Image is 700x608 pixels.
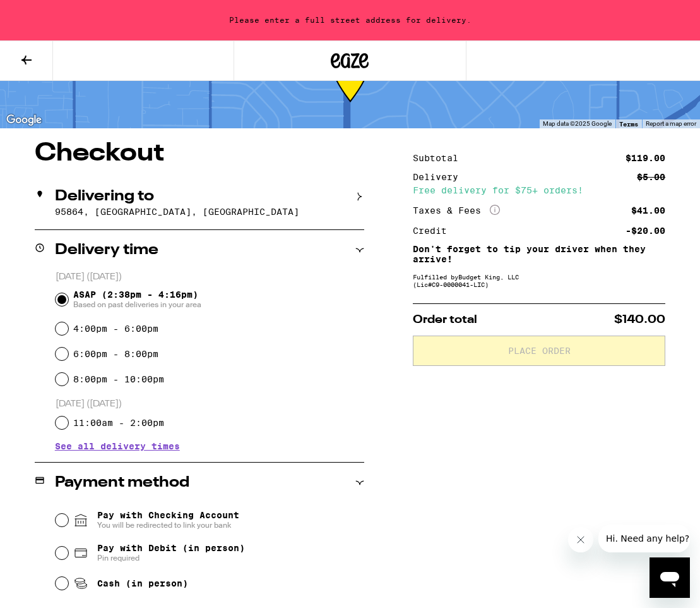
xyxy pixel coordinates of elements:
span: Place Order [508,346,571,355]
h2: Delivering to [55,189,154,204]
iframe: Button to launch messaging window [650,557,690,598]
a: Open this area in Google Maps (opens a new window) [3,112,45,128]
h2: Payment method [55,475,189,490]
span: Map data ©2025 Google [543,120,612,127]
div: 89-187 min [333,64,367,112]
a: Report a map error [646,120,696,127]
div: Free delivery for $75+ orders! [413,186,665,195]
a: Terms [619,120,638,128]
img: Google [3,112,45,128]
p: [DATE] ([DATE]) [56,271,364,283]
div: Delivery [413,173,467,181]
span: Cash (in person) [97,578,188,588]
p: 95864, [GEOGRAPHIC_DATA], [GEOGRAPHIC_DATA] [55,207,364,217]
h2: Delivery time [55,243,158,258]
div: Taxes & Fees [413,205,500,216]
span: Pin required [97,553,245,563]
div: -$20.00 [626,226,665,235]
p: Don't forget to tip your driver when they arrive! [413,244,665,264]
label: 11:00am - 2:00pm [73,418,164,428]
button: See all delivery times [55,442,180,451]
iframe: Close message [568,527,593,552]
span: $140.00 [614,314,665,325]
div: $41.00 [631,206,665,215]
span: Order total [413,314,477,325]
span: ASAP (2:38pm - 4:16pm) [73,289,201,310]
button: Place Order [413,336,665,366]
iframe: Message from company [598,525,690,552]
span: Pay with Debit (in person) [97,543,245,553]
div: $119.00 [626,154,665,162]
label: 8:00pm - 10:00pm [73,374,164,384]
span: You will be redirected to link your bank [97,520,239,530]
p: [DATE] ([DATE]) [56,398,364,410]
div: Subtotal [413,154,467,162]
div: $5.00 [637,173,665,181]
span: Based on past deliveries in your area [73,300,201,310]
div: Credit [413,226,456,235]
h1: Checkout [35,141,364,166]
span: Pay with Checking Account [97,510,239,530]
div: Fulfilled by Budget King, LLC (Lic# C9-0000041-LIC ) [413,273,665,288]
label: 4:00pm - 6:00pm [73,324,158,334]
label: 6:00pm - 8:00pm [73,349,158,359]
